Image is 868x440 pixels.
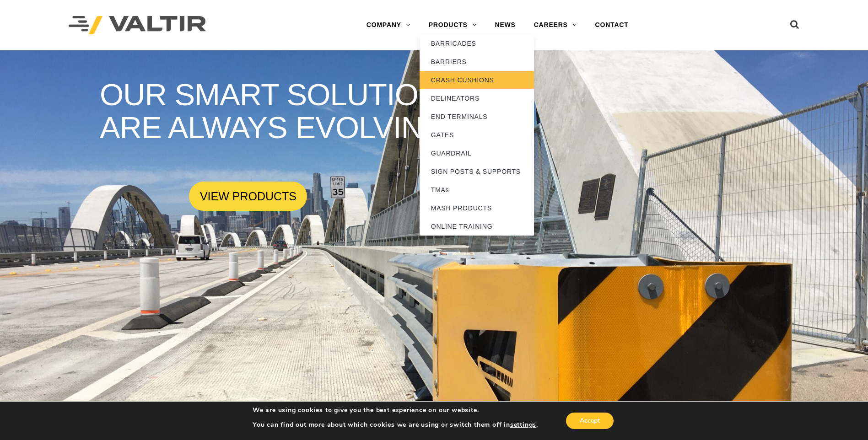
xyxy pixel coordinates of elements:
a: END TERMINALS [420,107,534,126]
a: CRASH CUSHIONS [420,71,534,89]
a: COMPANY [357,16,420,34]
button: Accept [566,413,614,429]
rs-layer: OUR SMART SOLUTIONS ARE ALWAYS EVOLVING. [100,78,498,145]
a: TMAs [420,181,534,199]
button: settings [510,421,536,429]
p: You can find out more about which cookies we are using or switch them off in . [253,421,538,429]
a: VIEW PRODUCTS [189,182,307,211]
a: MASH PRODUCTS [420,199,534,217]
a: PRODUCTS [420,16,486,34]
a: CAREERS [525,16,586,34]
a: DELINEATORS [420,89,534,107]
a: CONTACT [586,16,638,34]
p: We are using cookies to give you the best experience on our website. [253,406,538,414]
a: GUARDRAIL [420,144,534,162]
img: Valtir [69,16,206,35]
a: ONLINE TRAINING [420,217,534,236]
a: NEWS [486,16,525,34]
a: SIGN POSTS & SUPPORTS [420,162,534,181]
a: BARRICADES [420,34,534,53]
a: BARRIERS [420,53,534,71]
a: GATES [420,126,534,144]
